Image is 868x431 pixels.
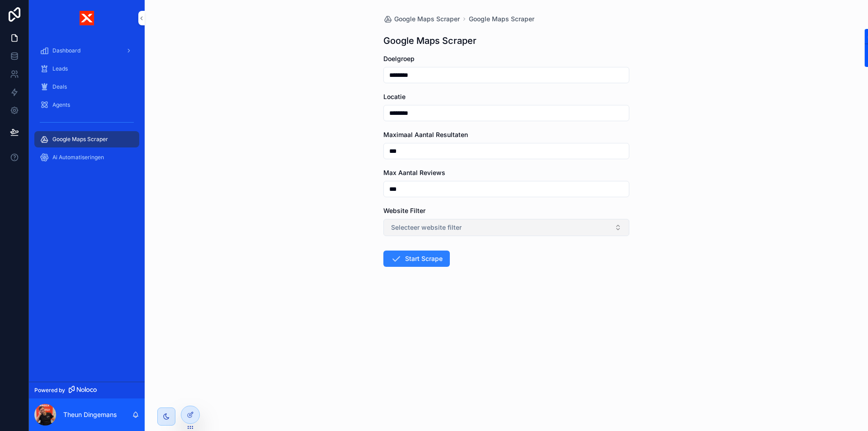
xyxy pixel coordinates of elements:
[383,34,476,47] h1: Google Maps Scraper
[52,83,67,90] span: Deals
[63,410,117,419] p: Theun Dingemans
[383,93,406,100] span: Locatie
[383,207,425,214] span: Website Filter
[29,36,145,177] div: scrollable content
[29,382,145,398] a: Powered by
[34,387,65,394] span: Powered by
[34,61,139,77] a: Leads
[383,219,629,236] button: Select Button
[383,55,415,62] span: Doelgroep
[52,101,70,109] span: Agents
[52,47,80,54] span: Dashboard
[383,131,468,138] span: Maximaal Aantal Resultaten
[52,65,68,72] span: Leads
[52,154,104,161] span: Ai Automatiseringen
[34,79,139,95] a: Deals
[383,251,450,267] button: Start Scrape
[52,136,108,143] span: Google Maps Scraper
[391,223,462,232] span: Selecteer website filter
[34,131,139,147] a: Google Maps Scraper
[34,149,139,166] a: Ai Automatiseringen
[394,14,460,24] span: Google Maps Scraper
[383,14,460,24] a: Google Maps Scraper
[34,43,139,59] a: Dashboard
[383,169,445,176] span: Max Aantal Reviews
[34,97,139,113] a: Agents
[469,14,534,24] a: Google Maps Scraper
[80,11,94,25] img: App logo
